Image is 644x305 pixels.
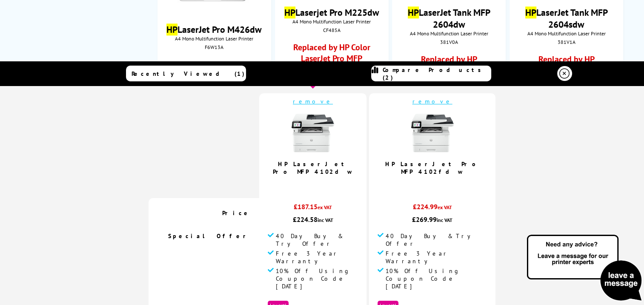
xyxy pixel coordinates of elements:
span: 5.0 [425,180,435,190]
mark: HP [284,6,295,18]
a: HP LaserJet Pro MFP 4102dw [273,160,353,176]
a: remove [412,98,452,105]
span: 40 Day Buy & Try Offer [276,232,358,247]
span: inc VAT [318,217,333,223]
a: Replaced by HP LaserJet Pro MFP 4102dw [172,59,257,96]
div: CF485A [281,27,382,33]
a: HPLaserJet Tank MFP 2604dw [408,6,490,30]
div: F6W13A [164,44,265,50]
span: 10% Off Using Coupon Code [DATE] [276,267,358,290]
span: Free 3 Year Warranty [386,250,487,265]
div: £224.99 [378,202,487,215]
span: 5.0 [306,180,316,190]
img: Open Live Chat window [525,233,644,303]
span: / 5 [435,180,444,190]
img: HP-LaserJetPro-MFP-4102-Front-Small.jpg [411,112,454,154]
a: Compare Products (2) [371,66,491,81]
img: HP-LaserJetPro-MFP-4102-Front-Small.jpg [292,112,334,154]
a: Replaced by HP LaserJet MFP M234sdw [524,54,609,80]
div: 381V1A [516,39,617,45]
span: A4 Mono Multifunction Laser Printer [396,30,501,37]
span: Price [222,209,251,217]
a: HPLaserJet Pro M426dw [166,23,262,35]
span: 10% Off Using Coupon Code [DATE] [386,267,487,290]
div: £269.99 [378,215,487,224]
span: Compare Products (2) [383,66,491,81]
div: £224.58 [268,215,358,224]
span: Free 3 Year Warranty [276,250,358,265]
span: / 5 [316,180,325,190]
span: A4 Mono Multifunction Laser Printer [514,30,619,37]
span: Recently Viewed (1) [132,70,245,78]
a: Replaced by HP Color LaserJet Pro MFP 4302fdw [289,42,374,79]
mark: HP [525,6,536,18]
span: ex VAT [438,204,452,210]
span: Special Offer [168,232,251,240]
a: Replaced by HP LaserJet MFP M234dw [407,54,491,80]
mark: HP [166,23,177,35]
a: HP LaserJet Pro MFP 4102fdw [385,160,479,176]
a: Recently Viewed (1) [126,66,246,81]
span: A4 Mono Multifunction Laser Printer [162,35,267,42]
div: £187.15 [268,202,358,215]
mark: HP [408,6,419,18]
a: remove [293,98,333,105]
span: A4 Mono Multifunction Laser Printer [279,18,384,25]
a: HPLaserJet Tank MFP 2604sdw [525,6,608,30]
span: ex VAT [318,204,332,210]
a: HPLaserjet Pro M225dw [284,6,379,18]
span: inc VAT [437,217,452,223]
div: 381V0A [398,39,499,45]
span: 40 Day Buy & Try Offer [386,232,487,247]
